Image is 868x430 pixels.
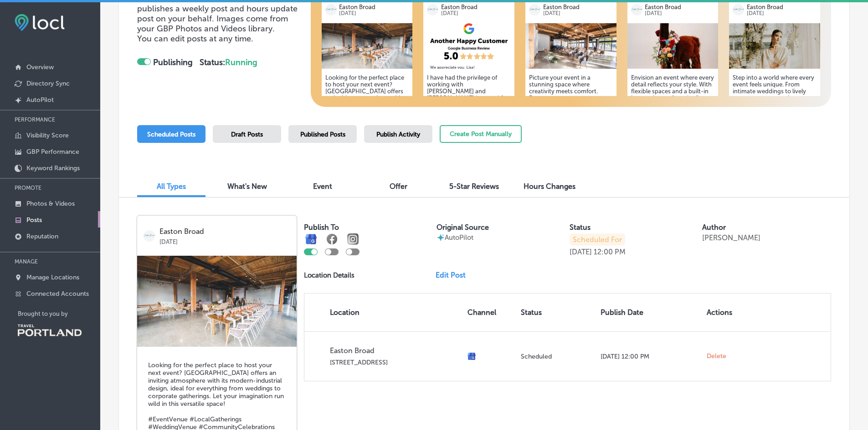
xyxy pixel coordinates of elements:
p: [DATE] 12:00 PM [601,353,699,360]
img: 5ac064b3-9f4b-4e98-b44e-39d07a499193.png [423,23,514,69]
p: Connected Accounts [26,290,89,298]
span: Offer [390,182,407,191]
img: fda3e92497d09a02dc62c9cd864e3231.png [15,14,65,31]
p: Keyword Rankings [26,164,80,172]
span: You can edit posts at any time. [137,34,253,44]
span: 5-Star Reviews [449,182,499,191]
h5: Envision an event where every detail reflects your style. With flexible spaces and a built-in bar... [631,74,715,177]
p: Easton Broad [159,228,290,236]
p: [DATE] [441,10,511,16]
img: logo [427,4,438,15]
p: [DATE] [543,10,613,16]
p: AutoPilot [26,96,54,104]
th: Channel [464,293,517,331]
img: 175987045914b62bfe-2d6b-40b1-a58f-0121556914ce_ali-rae-photography-portland-oregon-modern-wedding... [729,23,820,69]
span: All Types [157,182,186,191]
p: Location Details [304,271,354,279]
p: Overview [26,63,54,71]
img: 1759870449b6386aa8-d6d0-469a-8c42-868da91f727b_FINISHED-33.JPG [322,23,413,69]
button: Create Post Manually [440,125,522,143]
span: Event [313,182,332,191]
p: Easton Broad [645,4,714,10]
p: Photos & Videos [26,200,75,207]
a: Edit Post [436,271,473,279]
p: Posts [26,216,42,224]
h5: I have had the privilege of working with [PERSON_NAME] and [PERSON_NAME] (owners) for a couple of... [427,74,511,177]
label: Status [570,223,591,232]
p: [DATE] [570,248,592,256]
span: Draft Posts [231,131,263,138]
p: AutoPilot [445,233,473,242]
span: Publish Activity [376,131,420,138]
p: [DATE] [339,10,409,16]
label: Publish To [304,223,339,232]
span: What's New [227,182,267,191]
h5: Looking for the perfect place to host your next event? [GEOGRAPHIC_DATA] offers an inviting atmos... [325,74,409,177]
span: Scheduled Posts [147,131,195,138]
label: Original Source [437,223,489,232]
img: 175987047553d915c3-af23-4904-a696-259a683df0bf_2021-02-01.jpg [525,23,616,69]
img: autopilot-icon [437,233,445,242]
p: Easton Broad [543,4,613,10]
img: Travel Portland [18,324,82,336]
img: logo [733,4,744,15]
strong: Status: [200,57,257,67]
p: Easton Broad [339,4,409,10]
p: Brought to you by [18,310,100,317]
p: Scheduled For [570,233,625,246]
th: Status [517,293,597,331]
p: [DATE] [747,10,817,16]
h5: Step into a world where every event feels unique. From intimate weddings to lively corporate retr... [733,74,817,177]
p: Visibility Score [26,132,69,139]
img: 1759870449b6386aa8-d6d0-469a-8c42-868da91f727b_FINISHED-33.JPG [137,256,297,347]
span: Hours Changes [524,182,575,191]
img: logo [325,4,337,15]
p: [STREET_ADDRESS] [330,359,460,366]
p: Easton Broad [330,346,460,355]
th: Publish Date [597,293,703,331]
p: Manage Locations [26,273,79,281]
p: Reputation [26,233,58,240]
h5: Picture your event in a stunning space where creativity meets comfort. From corporate retreats to... [529,74,613,177]
p: Scheduled [521,353,593,360]
span: Running [225,57,257,67]
label: Author [702,223,726,232]
p: GBP Performance [26,148,79,156]
p: [DATE] [645,10,714,16]
p: [DATE] [159,236,290,245]
span: Published Posts [300,131,345,138]
th: Actions [703,293,745,331]
p: 12:00 PM [594,248,626,256]
p: Directory Sync [26,80,70,87]
img: logo [144,230,155,242]
span: Delete [707,352,726,360]
th: Location [304,293,464,331]
p: [PERSON_NAME] [702,233,760,242]
img: logo [529,4,540,15]
p: Easton Broad [441,4,511,10]
p: Easton Broad [747,4,817,10]
strong: Publishing [153,57,193,67]
img: 1759870432c67553d4-d322-40ff-a6e0-c38ff83fe394_MGP24873.jpg [627,23,719,69]
img: logo [631,4,642,15]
